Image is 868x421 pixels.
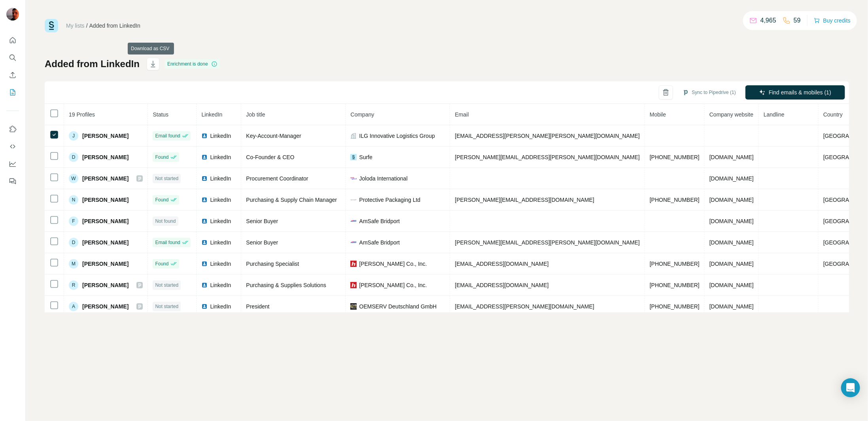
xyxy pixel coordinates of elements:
[82,303,129,310] span: [PERSON_NAME]
[201,133,208,139] img: LinkedIn logo
[650,197,700,203] span: [PHONE_NUMBER]
[155,175,178,182] span: Not started
[6,122,19,136] button: Use Surfe on LinkedIn
[210,153,231,161] span: LinkedIn
[650,261,700,267] span: [PHONE_NUMBER]
[709,282,754,288] span: [DOMAIN_NAME]
[650,111,666,118] span: Mobile
[69,131,78,141] div: J
[165,59,220,69] div: Enrichment is done
[359,239,400,246] span: AmSafe Bridport
[794,16,801,25] p: 59
[155,239,180,246] span: Email found
[210,217,231,225] span: LinkedIn
[82,239,129,246] span: [PERSON_NAME]
[210,239,231,246] span: LinkedIn
[709,154,754,160] span: [DOMAIN_NAME]
[6,68,19,82] button: Enrich CSV
[69,195,78,205] div: N
[6,51,19,65] button: Search
[246,197,337,203] span: Purchasing & Supply Chain Manager
[359,153,372,161] span: Surfe
[246,239,278,246] span: Senior Buyer
[350,111,374,118] span: Company
[823,111,843,118] span: Country
[246,154,294,160] span: Co-Founder & CEO
[745,85,845,100] button: Find emails & mobiles (1)
[66,23,85,29] a: My lists
[155,303,178,310] span: Not started
[153,111,168,118] span: Status
[350,303,357,310] img: company-logo
[246,282,326,288] span: Purchasing & Supplies Solutions
[45,19,58,32] img: Surfe Logo
[82,132,129,140] span: [PERSON_NAME]
[359,196,420,204] span: Protective Packaging Ltd
[82,153,129,161] span: [PERSON_NAME]
[201,239,208,246] img: LinkedIn logo
[709,111,753,118] span: Company website
[6,139,19,154] button: Use Surfe API
[709,197,754,203] span: [DOMAIN_NAME]
[350,282,357,288] img: company-logo
[155,132,180,139] span: Email found
[82,260,129,268] span: [PERSON_NAME]
[709,218,754,224] span: [DOMAIN_NAME]
[86,22,88,30] li: /
[760,16,776,25] p: 4,965
[650,282,700,288] span: [PHONE_NUMBER]
[69,216,78,226] div: F
[359,281,427,289] span: [PERSON_NAME] Co., Inc.
[764,111,785,118] span: Landline
[210,303,231,310] span: LinkedIn
[6,33,19,47] button: Quick start
[155,218,176,225] span: Not found
[350,239,357,246] img: company-logo
[455,261,548,267] span: [EMAIL_ADDRESS][DOMAIN_NAME]
[359,303,437,310] span: OEMSERV Deutschland GmbH
[155,282,178,289] span: Not started
[246,175,308,182] span: Procurement Coordinator
[69,302,78,311] div: A
[350,197,357,203] img: company-logo
[841,378,860,397] div: Open Intercom Messenger
[650,303,700,310] span: [PHONE_NUMBER]
[210,175,231,182] span: LinkedIn
[455,154,640,160] span: [PERSON_NAME][EMAIL_ADDRESS][PERSON_NAME][DOMAIN_NAME]
[650,154,700,160] span: [PHONE_NUMBER]
[69,152,78,162] div: D
[201,197,208,203] img: LinkedIn logo
[359,175,407,182] span: Joloda International
[201,111,222,118] span: LinkedIn
[709,175,754,182] span: [DOMAIN_NAME]
[69,174,78,183] div: W
[246,303,269,310] span: President
[6,174,19,188] button: Feedback
[210,196,231,204] span: LinkedIn
[455,133,640,139] span: [EMAIL_ADDRESS][PERSON_NAME][PERSON_NAME][DOMAIN_NAME]
[155,154,168,161] span: Found
[69,111,95,118] span: 19 Profiles
[350,261,357,267] img: company-logo
[210,132,231,140] span: LinkedIn
[82,217,129,225] span: [PERSON_NAME]
[246,261,299,267] span: Purchasing Specialist
[677,86,741,98] button: Sync to Pipedrive (1)
[69,280,78,290] div: R
[6,85,19,100] button: My lists
[709,261,754,267] span: [DOMAIN_NAME]
[155,260,168,267] span: Found
[350,154,357,160] img: company-logo
[814,15,851,26] button: Buy credits
[769,88,831,96] span: Find emails & mobiles (1)
[350,218,357,224] img: company-logo
[201,303,208,310] img: LinkedIn logo
[455,197,594,203] span: [PERSON_NAME][EMAIL_ADDRESS][DOMAIN_NAME]
[455,111,469,118] span: Email
[455,282,548,288] span: [EMAIL_ADDRESS][DOMAIN_NAME]
[246,133,301,139] span: Key-Account-Manager
[246,111,265,118] span: Job title
[6,157,19,171] button: Dashboard
[455,239,640,246] span: [PERSON_NAME][EMAIL_ADDRESS][PERSON_NAME][DOMAIN_NAME]
[201,175,208,182] img: LinkedIn logo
